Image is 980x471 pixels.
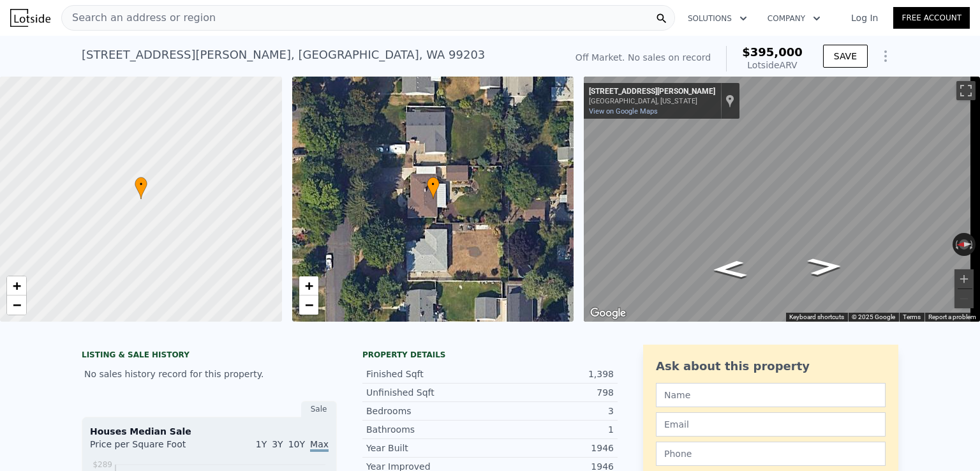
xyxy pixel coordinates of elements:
[953,239,976,250] button: Reset the view
[836,11,893,24] a: Log In
[954,269,974,288] button: Zoom in
[954,289,974,308] button: Zoom out
[366,423,490,436] div: Bathrooms
[823,45,868,68] button: SAVE
[490,442,614,454] div: 1946
[587,305,629,322] img: Google
[789,313,844,322] button: Keyboard shortcuts
[366,386,490,399] div: Unfinished Sqft
[7,276,26,295] a: Zoom in
[90,425,329,438] div: Houses Median Sale
[362,350,618,360] div: Property details
[490,405,614,417] div: 3
[656,412,886,437] input: Email
[366,405,490,417] div: Bedrooms
[272,439,283,449] span: 3Y
[427,177,440,199] div: •
[928,313,976,320] a: Report a problem
[82,46,485,64] div: [STREET_ADDRESS][PERSON_NAME] , [GEOGRAPHIC_DATA] , WA 99203
[953,233,960,256] button: Rotate counterclockwise
[793,253,857,279] path: Go South, S Sherman St
[288,439,305,449] span: 10Y
[725,94,734,108] a: Show location on map
[742,59,803,71] div: Lotside ARV
[589,97,715,105] div: [GEOGRAPHIC_DATA], [US_STATE]
[589,107,658,116] a: View on Google Maps
[10,9,50,27] img: Lotside
[575,51,711,64] div: Off Market. No sales on record
[62,10,216,26] span: Search an address or region
[299,276,318,295] a: Zoom in
[490,368,614,380] div: 1,398
[366,442,490,454] div: Year Built
[852,313,895,320] span: © 2025 Google
[427,179,440,190] span: •
[873,43,898,69] button: Show Options
[366,368,490,380] div: Finished Sqft
[697,257,762,282] path: Go North, S Sherman St
[135,179,147,190] span: •
[589,87,715,97] div: [STREET_ADDRESS][PERSON_NAME]
[304,278,313,294] span: +
[656,442,886,466] input: Phone
[135,177,147,199] div: •
[893,7,970,29] a: Free Account
[656,357,886,375] div: Ask about this property
[93,460,112,469] tspan: $289
[584,77,980,322] div: Map
[584,77,980,322] div: Street View
[757,7,831,30] button: Company
[903,313,921,320] a: Terms (opens in new tab)
[490,386,614,399] div: 798
[299,295,318,315] a: Zoom out
[956,81,976,100] button: Toggle fullscreen view
[82,350,337,363] div: LISTING & SALE HISTORY
[256,439,267,449] span: 1Y
[82,363,337,385] div: No sales history record for this property.
[310,439,329,452] span: Max
[13,297,21,313] span: −
[742,45,803,59] span: $395,000
[490,423,614,436] div: 1
[7,295,26,315] a: Zoom out
[678,7,757,30] button: Solutions
[969,233,976,256] button: Rotate clockwise
[13,278,21,294] span: +
[90,438,209,458] div: Price per Square Foot
[304,297,313,313] span: −
[656,383,886,407] input: Name
[587,305,629,322] a: Open this area in Google Maps (opens a new window)
[301,401,337,417] div: Sale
